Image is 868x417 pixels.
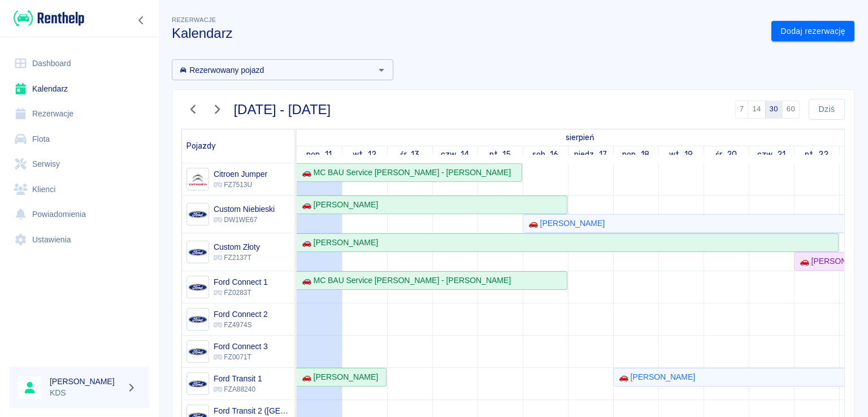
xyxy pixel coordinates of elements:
img: Image [188,170,207,189]
h6: Ford Connect 1 [214,276,268,288]
img: Image [188,243,207,262]
p: FZA88240 [214,384,262,394]
a: 11 sierpnia 2025 [303,146,335,163]
img: Renthelp logo [14,9,84,28]
a: Dashboard [9,51,150,76]
p: KDS [50,387,122,399]
a: Powiadomienia [9,202,150,227]
p: FZ0071T [214,352,268,362]
h6: Custom Złoty [214,241,260,253]
img: Image [188,278,207,297]
a: 21 sierpnia 2025 [754,146,788,163]
h6: Ford Transit 1 [214,373,262,384]
a: Serwisy [9,151,150,177]
h6: Custom Niebieski [214,203,275,215]
h6: [PERSON_NAME] [50,376,122,387]
p: FZ2137T [214,253,260,263]
h6: Ford Connect 2 [214,309,268,320]
h6: Ford Connect 3 [214,341,268,352]
div: 🚗 [PERSON_NAME] [524,218,605,229]
h6: Citroen Jumper [214,168,267,180]
button: Otwórz [374,62,389,78]
a: 20 sierpnia 2025 [713,146,740,163]
a: 18 sierpnia 2025 [619,146,652,163]
a: 19 sierpnia 2025 [666,146,696,163]
button: Dziś [809,99,845,120]
div: 🚗 [PERSON_NAME] [614,371,695,383]
a: Klienci [9,177,150,202]
div: 🚗 [PERSON_NAME] [297,237,378,249]
h3: [DATE] - [DATE] [234,102,331,118]
a: 11 sierpnia 2025 [563,129,597,146]
p: FZ0283T [214,288,268,298]
button: Zwiń nawigację [133,13,150,28]
h3: Kalendarz [172,25,762,41]
a: 15 sierpnia 2025 [487,146,514,163]
img: Image [188,375,207,393]
a: 12 sierpnia 2025 [350,146,379,163]
a: Dodaj rezerwację [771,21,854,42]
button: 30 dni [765,101,783,119]
p: FZ7513U [214,180,267,190]
img: Image [188,205,207,224]
span: Pojazdy [186,141,216,151]
a: 13 sierpnia 2025 [397,146,423,163]
span: Rezerwacje [172,16,216,23]
p: FZ4974S [214,320,268,330]
a: 16 sierpnia 2025 [530,146,562,163]
a: 22 sierpnia 2025 [802,146,831,163]
div: 🚗 [PERSON_NAME] [297,199,378,211]
button: 7 dni [735,101,749,119]
h6: Ford Transit 2 (Niemcy) [214,405,290,416]
a: Kalendarz [9,76,150,102]
a: Ustawienia [9,227,150,253]
a: Flota [9,127,150,152]
a: Rezerwacje [9,101,150,127]
input: Wyszukaj i wybierz pojazdy... [175,63,371,77]
div: 🚗 MC BAU Service [PERSON_NAME] - [PERSON_NAME] [297,275,511,286]
a: Renthelp logo [9,9,84,28]
a: 17 sierpnia 2025 [571,146,610,163]
div: 🚗 MC BAU Service [PERSON_NAME] - [PERSON_NAME] [297,167,511,179]
div: 🚗 [PERSON_NAME] [297,371,378,383]
img: Image [188,342,207,361]
p: DW1WE67 [214,215,275,225]
button: 60 dni [782,101,800,119]
img: Image [188,310,207,329]
a: 14 sierpnia 2025 [438,146,472,163]
button: 14 dni [748,101,765,119]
